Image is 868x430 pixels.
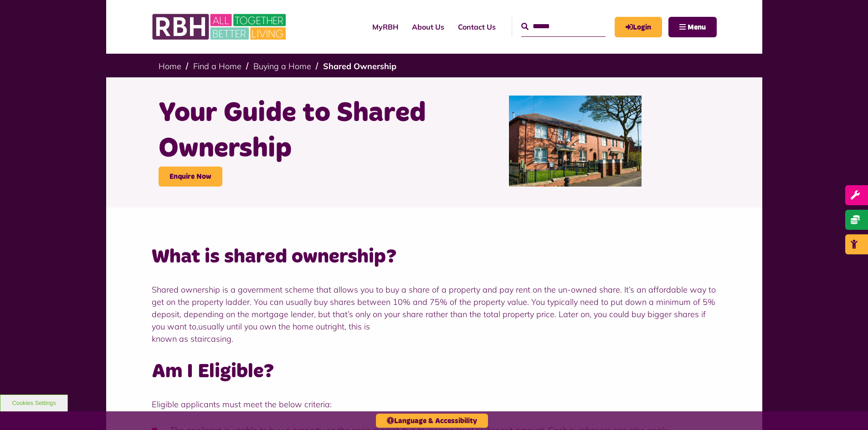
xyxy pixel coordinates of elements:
[152,9,288,45] img: RBH
[323,61,396,71] a: Shared Ownership
[152,283,717,345] p: Shared ownership is a government scheme that allows you to buy a share of a property and pay rent...
[253,61,311,71] a: Buying a Home
[509,96,642,187] img: Belton Avenue
[159,167,222,187] a: Enquire Now
[365,15,405,39] a: MyRBH
[668,17,717,37] button: Navigation
[152,244,717,270] h2: What is shared ownership?
[152,398,717,410] p: Eligible applicants must meet the below criteria:
[827,389,868,430] iframe: Netcall Web Assistant for live chat
[688,24,706,31] span: Menu
[405,15,451,39] a: About Us
[615,17,662,37] a: MyRBH
[193,61,241,71] a: Find a Home
[152,359,717,384] h2: Am I Eligible?
[451,15,503,39] a: Contact Us
[376,414,488,428] button: Language & Accessibility
[159,61,181,71] a: Home
[159,96,427,167] h1: Your Guide to Shared Ownership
